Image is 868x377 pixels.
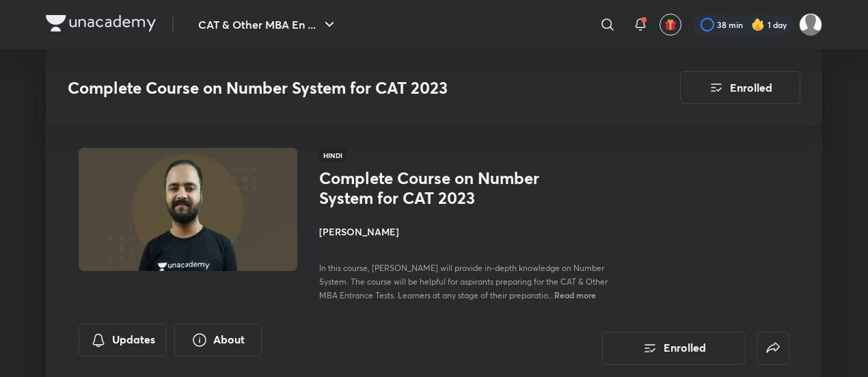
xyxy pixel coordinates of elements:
[174,324,262,356] button: About
[602,332,746,365] button: Enrolled
[190,11,346,38] button: CAT & Other MBA En ...
[46,15,156,31] img: Company Logo
[554,289,596,300] span: Read more
[77,146,299,272] img: Thumbnail
[319,263,608,300] span: In this course, [PERSON_NAME] will provide in-depth knowledge on Number System. The course will b...
[79,324,166,356] button: Updates
[751,18,765,31] img: streak
[46,15,156,35] a: Company Logo
[799,13,822,36] img: Avinash Tibrewal
[757,332,789,365] button: false
[319,224,625,239] h4: [PERSON_NAME]
[319,148,347,163] span: Hindi
[660,14,681,36] button: avatar
[319,168,543,208] h1: Complete Course on Number System for CAT 2023
[664,18,677,31] img: avatar
[680,71,800,104] button: Enrolled
[68,78,603,98] h3: Complete Course on Number System for CAT 2023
